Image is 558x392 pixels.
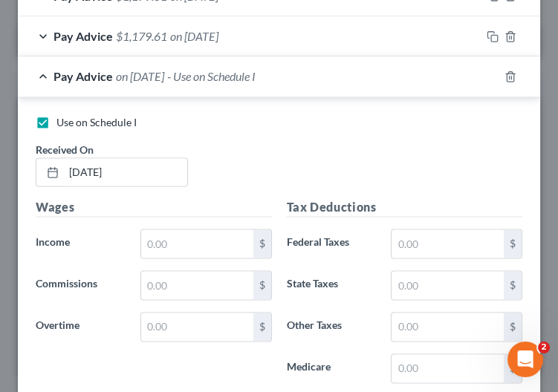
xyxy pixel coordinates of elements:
[279,312,384,342] label: Other Taxes
[392,271,504,299] input: 0.00
[392,313,504,341] input: 0.00
[64,158,187,186] input: MM/DD/YYYY
[28,270,133,300] label: Commissions
[36,143,94,156] span: Received On
[538,342,550,353] span: 2
[167,69,256,83] span: - Use on Schedule I
[116,29,167,43] span: $1,179.61
[141,229,253,258] input: 0.00
[504,313,522,341] div: $
[56,116,137,128] span: Use on Schedule I
[253,313,271,341] div: $
[504,229,522,258] div: $
[36,198,272,217] h5: Wages
[279,229,384,258] label: Federal Taxes
[141,313,253,341] input: 0.00
[504,354,522,382] div: $
[253,229,271,258] div: $
[279,270,384,300] label: State Taxes
[504,271,522,299] div: $
[53,29,113,43] span: Pay Advice
[279,353,384,383] label: Medicare
[116,69,164,83] span: on [DATE]
[392,354,504,382] input: 0.00
[507,342,543,377] iframe: Intercom live chat
[253,271,271,299] div: $
[170,29,218,43] span: on [DATE]
[53,69,113,83] span: Pay Advice
[287,198,523,217] h5: Tax Deductions
[28,312,133,342] label: Overtime
[141,271,253,299] input: 0.00
[36,235,70,248] span: Income
[392,229,504,258] input: 0.00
